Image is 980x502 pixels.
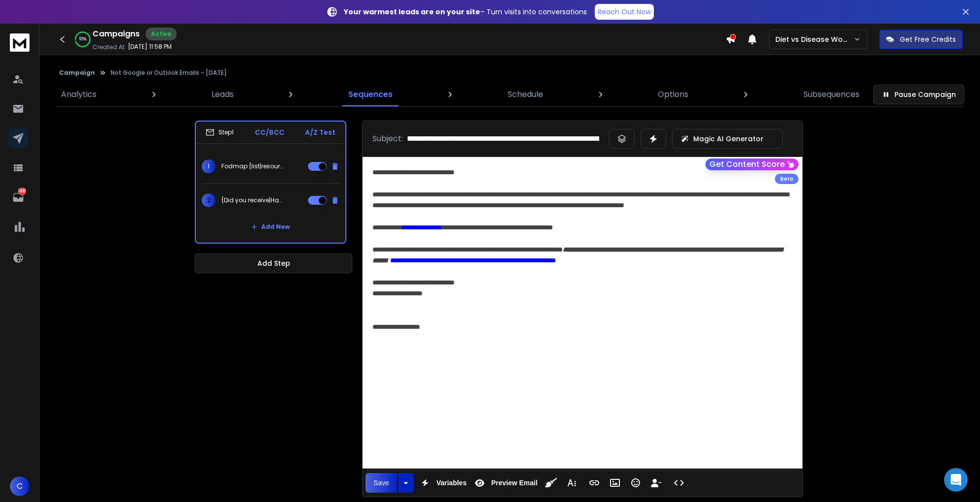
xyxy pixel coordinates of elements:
div: Step 1 [206,128,234,137]
p: Created At: [92,43,126,51]
button: Clean HTML [542,473,560,493]
a: Schedule [502,83,549,106]
span: 2 [202,193,215,207]
p: Not Google or Outlook Emails - [DATE] [111,69,227,77]
p: Sequences [348,89,393,100]
p: Subsequences [803,89,859,100]
button: Insert Image (⌘P) [606,473,624,493]
button: C [10,476,30,496]
span: Preview Email [489,479,539,487]
div: Open Intercom Messenger [944,468,968,492]
a: Reach Out Now [595,4,654,20]
p: Schedule [508,89,543,100]
a: 1661 [8,188,28,207]
div: Beta [775,174,798,184]
div: Active [146,28,177,40]
strong: Your warmest leads are on your site [344,7,480,17]
span: 1 [202,159,215,173]
button: Insert Unsubscribe Link [647,473,666,493]
button: Code View [670,473,688,493]
button: Add Step [195,253,352,273]
button: Variables [416,473,469,493]
p: Reach Out Now [598,7,651,17]
a: Options [652,83,694,106]
a: Sequences [342,83,398,106]
p: Subject: [372,133,403,145]
button: Pause Campaign [873,85,964,104]
li: Step1CC/BCCA/Z Test1Fodmap {list|resource|plan} {question|inquiry|received} {{firstName}}2{Did yo... [195,121,346,244]
p: Options [658,89,688,100]
p: Magic AI Generator [693,134,764,144]
a: Analytics [55,83,102,106]
button: Preview Email [470,473,539,493]
h1: Campaigns [92,28,140,40]
p: 1661 [18,188,26,195]
p: {Did you receive|Have you received|Did you get} the FODMAP {list|resources}? [221,196,284,204]
a: Subsequences [797,83,865,106]
img: logo [10,33,30,52]
a: Leads [206,83,240,106]
p: Get Free Credits [900,34,956,44]
span: Variables [434,479,469,487]
p: Fodmap {list|resource|plan} {question|inquiry|received} {{firstName}} [221,162,284,170]
p: 95 % [79,36,87,42]
p: Analytics [61,89,96,100]
p: A/Z Test [305,127,336,137]
button: Add New [244,217,298,237]
button: Campaign [59,69,95,77]
p: Diet vs Disease Workspace [775,34,854,44]
button: Get Content Score [705,158,798,170]
p: – Turn visits into conversations [344,7,587,17]
button: More Text [562,473,581,493]
p: [DATE] 11:58 PM [128,43,172,51]
button: Emoticons [626,473,645,493]
button: Save [366,473,397,493]
button: Insert Link (⌘K) [585,473,604,493]
button: Magic AI Generator [672,129,783,149]
p: CC/BCC [255,127,284,137]
p: Leads [212,89,234,100]
button: Get Free Credits [879,30,963,49]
